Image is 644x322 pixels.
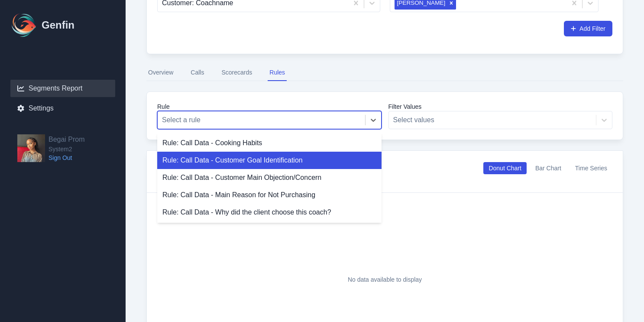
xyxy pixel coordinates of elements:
[157,186,382,204] div: Rule: Call Data - Main Reason for Not Purchasing
[17,134,45,162] img: Begai Prom
[146,65,175,81] button: Overview
[388,102,613,111] label: Filter Values
[530,162,566,174] button: Bar Chart
[49,145,85,153] span: System2
[570,162,612,174] button: Time Series
[157,102,382,111] label: Rule
[10,80,115,97] a: Segments Report
[157,204,382,221] div: Rule: Call Data - Why did the client choose this coach?
[49,134,85,145] h2: Begai Prom
[220,65,254,81] button: Scorecards
[49,153,85,162] a: Sign Out
[348,275,422,284] p: No data available to display
[483,162,526,174] button: Donut Chart
[10,11,38,39] img: Logo
[189,65,206,81] button: Calls
[564,21,612,36] button: Add Filter
[157,152,382,169] div: Rule: Call Data - Customer Goal Identification
[157,134,382,152] div: Rule: Call Data - Cooking Habits
[10,100,115,117] a: Settings
[268,65,287,81] button: Rules
[157,169,382,186] div: Rule: Call Data - Customer Main Objection/Concern
[42,18,74,32] h1: Genfin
